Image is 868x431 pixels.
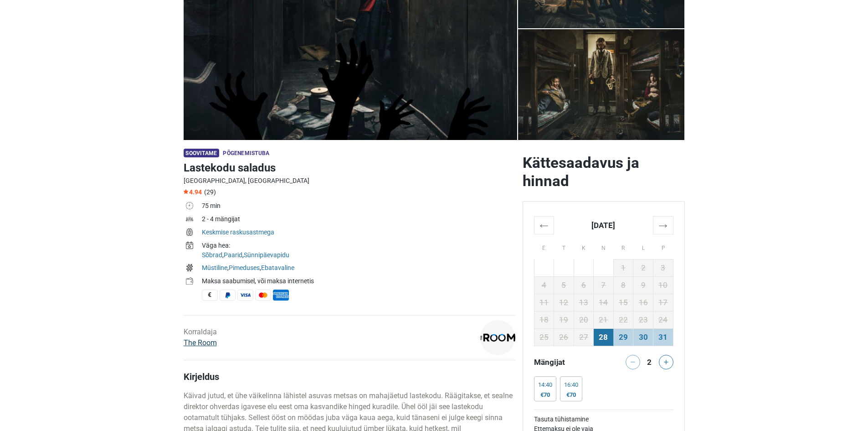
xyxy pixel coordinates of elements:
td: 30 [633,328,653,346]
td: 26 [554,328,574,346]
span: MasterCard [255,290,271,301]
th: L [633,234,653,259]
a: Keskmise raskusastmega [202,228,274,236]
span: Põgenemistuba [223,150,269,156]
td: 9 [633,276,653,294]
div: 2 [644,355,655,368]
td: 12 [554,294,574,311]
span: American Express [273,290,289,301]
th: N [594,234,614,259]
span: 4.94 [184,188,202,196]
div: 14:40 [538,381,552,389]
th: T [554,234,574,259]
img: Lastekodu saladus photo 5 [518,29,685,140]
td: 2 - 4 mängijat [202,213,515,227]
a: Ebatavaline [261,264,294,271]
th: ← [534,216,554,234]
div: €70 [564,391,578,399]
td: 29 [613,328,633,346]
td: 24 [653,311,673,328]
td: 23 [633,311,653,328]
span: PayPal [220,290,236,301]
h4: Kirjeldus [184,371,515,382]
th: K [574,234,594,259]
td: 75 min [202,200,515,213]
div: Korraldaja [184,327,217,348]
td: 2 [633,259,653,276]
td: 1 [613,259,633,276]
a: The Room [184,338,217,347]
th: E [534,234,554,259]
img: Star [184,189,188,194]
td: 11 [534,294,554,311]
td: 3 [653,259,673,276]
td: 5 [554,276,574,294]
div: [GEOGRAPHIC_DATA], [GEOGRAPHIC_DATA] [184,176,515,186]
td: 22 [613,311,633,328]
th: [DATE] [554,216,653,234]
a: Paarid [224,251,242,259]
td: 31 [653,328,673,346]
td: 19 [554,311,574,328]
img: 1c9ac0159c94d8d0l.png [480,320,515,355]
div: €70 [538,391,552,399]
td: Tasuta tühistamine [534,415,673,424]
td: 7 [594,276,614,294]
h2: Kättesaadavus ja hinnad [523,154,685,190]
a: Müstiline [202,264,227,271]
td: 13 [574,294,594,311]
span: Visa [237,290,253,301]
td: 18 [534,311,554,328]
a: Lastekodu saladus photo 4 [518,29,685,140]
span: Sularaha [202,290,218,301]
td: 21 [594,311,614,328]
td: 4 [534,276,554,294]
td: 20 [574,311,594,328]
td: 6 [574,276,594,294]
h1: Lastekodu saladus [184,160,515,176]
th: R [613,234,633,259]
td: 25 [534,328,554,346]
div: Väga hea: [202,241,515,250]
div: 16:40 [564,381,578,389]
span: (29) [204,188,216,196]
td: 15 [613,294,633,311]
th: P [653,234,673,259]
td: 14 [594,294,614,311]
td: , , [202,240,515,262]
td: 8 [613,276,633,294]
div: Mängijat [530,355,604,369]
div: Maksa saabumisel, või maksa internetis [202,276,515,286]
th: → [653,216,673,234]
td: 27 [574,328,594,346]
a: Sünnipäevapidu [244,251,289,259]
span: Soovitame [184,149,220,157]
td: 10 [653,276,673,294]
a: Sõbrad [202,251,222,259]
a: Pimeduses [229,264,260,271]
td: 17 [653,294,673,311]
td: 28 [594,328,614,346]
td: 16 [633,294,653,311]
td: , , [202,262,515,275]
